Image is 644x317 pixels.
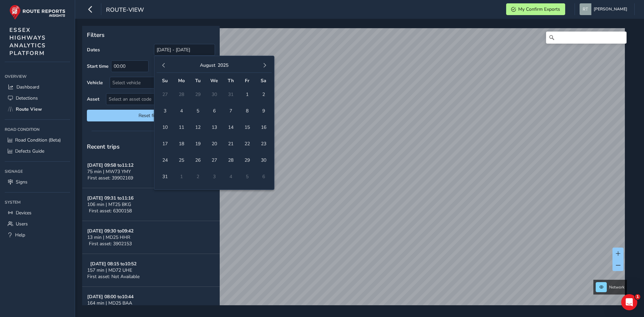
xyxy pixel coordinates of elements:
[87,294,133,300] strong: [DATE] 08:00 to 10:44
[82,188,220,221] button: [DATE] 09:31 to11:16106 min | MT25 BKGFirst asset: 6300158
[635,294,640,300] span: 1
[241,89,253,100] span: 1
[5,166,70,176] div: Signage
[90,261,137,267] strong: [DATE] 08:15 to 10:52
[200,62,215,68] button: August
[5,197,70,207] div: System
[241,138,253,150] span: 22
[82,221,220,254] button: [DATE] 09:30 to09:4213 min | MD25 HHRFirst asset: 3902153
[87,80,103,86] label: Vehicle
[89,208,132,214] span: First asset: 6300158
[87,300,132,306] span: 164 min | MD25 BAA
[16,106,42,112] span: Route View
[87,267,132,273] span: 157 min | MD72 UHE
[210,77,218,84] span: We
[258,154,269,166] span: 30
[87,47,100,53] label: Dates
[225,105,236,117] span: 7
[82,254,220,287] button: [DATE] 08:15 to10:52157 min | MD72 UHEFirst asset: Not Available
[228,77,234,84] span: Th
[506,3,565,15] button: My Confirm Exports
[87,201,131,208] span: 106 min | MT25 BKG
[609,284,625,290] span: Network
[241,154,253,166] span: 29
[5,229,70,241] a: Help
[175,105,187,117] span: 4
[5,176,70,188] a: Signs
[85,28,625,313] canvas: Map
[16,95,38,101] span: Detections
[106,94,204,105] span: Select an asset code
[546,32,627,44] input: Search
[159,154,171,166] span: 24
[175,154,187,166] span: 25
[218,62,228,68] button: 2025
[208,121,220,133] span: 13
[89,241,132,247] span: First asset: 3902153
[87,31,215,39] p: Filters
[159,171,171,182] span: 31
[258,89,269,100] span: 2
[195,77,201,84] span: Tu
[87,273,140,280] span: First asset: Not Available
[9,5,65,20] img: rr logo
[106,6,144,15] span: route-view
[258,138,269,150] span: 23
[87,96,99,102] label: Asset
[208,154,220,166] span: 27
[241,121,253,133] span: 15
[16,210,32,216] span: Devices
[110,77,204,88] div: Select vehicle
[5,124,70,135] div: Road Condition
[5,82,70,93] a: Dashboard
[518,6,560,12] span: My Confirm Exports
[241,105,253,117] span: 8
[16,221,28,227] span: Users
[245,77,249,84] span: Fr
[5,207,70,218] a: Devices
[192,138,204,150] span: 19
[87,234,130,241] span: 13 min | MD25 HHR
[175,121,187,133] span: 11
[175,138,187,150] span: 18
[87,63,109,69] label: Start time
[208,105,220,117] span: 6
[16,84,39,90] span: Dashboard
[5,146,70,157] a: Defects Guide
[159,105,171,117] span: 3
[16,179,28,185] span: Signs
[580,3,630,15] button: [PERSON_NAME]
[87,162,133,168] strong: [DATE] 09:58 to 11:12
[88,175,133,181] span: First asset: 39902169
[258,105,269,117] span: 9
[5,104,70,115] a: Route View
[82,155,220,188] button: [DATE] 09:58 to11:1275 min | MW73 YMYFirst asset: 39902169
[92,112,210,119] span: Reset filters
[15,232,25,238] span: Help
[87,168,131,175] span: 75 min | MW73 YMY
[87,228,133,234] strong: [DATE] 09:30 to 09:42
[5,93,70,104] a: Detections
[621,294,637,310] iframe: Intercom live chat
[15,148,44,154] span: Defects Guide
[192,154,204,166] span: 26
[9,26,46,57] span: ESSEX HIGHWAYS ANALYTICS PLATFORM
[162,77,168,84] span: Su
[225,138,236,150] span: 21
[159,121,171,133] span: 10
[178,77,185,84] span: Mo
[192,121,204,133] span: 12
[261,77,266,84] span: Sa
[225,121,236,133] span: 14
[594,3,627,15] span: [PERSON_NAME]
[5,135,70,146] a: Road Condition (Beta)
[192,105,204,117] span: 5
[15,137,61,143] span: Road Condition (Beta)
[87,143,120,151] span: Recent trips
[208,138,220,150] span: 20
[225,154,236,166] span: 28
[580,3,591,15] img: diamond-layout
[5,71,70,82] div: Overview
[159,138,171,150] span: 17
[258,121,269,133] span: 16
